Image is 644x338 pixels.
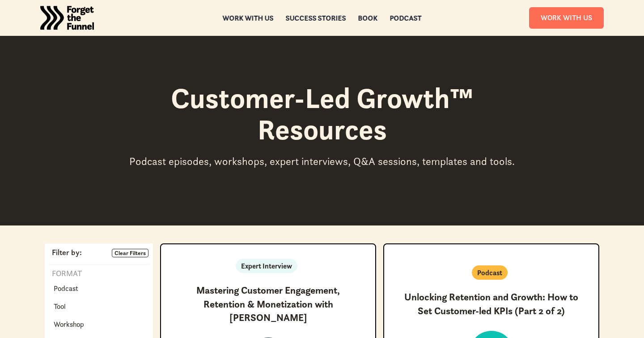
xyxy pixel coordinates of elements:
[48,299,71,313] a: Tool
[398,290,584,318] h3: Unlocking Retention and Growth: How to Set Customer-led KPIs (Part 2 of 2)
[358,15,378,21] a: Book
[48,249,82,257] p: Filter by:
[121,82,523,146] h1: Customer-Led Growth™ Resources
[112,249,148,258] a: Clear Filters
[54,301,66,312] p: Tool
[48,269,82,279] p: Format
[175,284,361,325] h3: Mastering Customer Engagement, Retention & Monetization with [PERSON_NAME]
[223,15,274,21] a: Work with us
[121,155,523,168] div: Podcast episodes, workshops, expert interviews, Q&A sessions, templates and tools.
[286,15,346,21] a: Success Stories
[390,15,422,21] a: Podcast
[529,7,604,28] a: Work With Us
[241,260,292,271] p: Expert Interview
[54,283,78,294] p: Podcast
[48,281,84,295] a: Podcast
[54,319,84,329] p: Workshop
[477,267,502,278] p: Podcast
[48,317,89,331] a: Workshop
